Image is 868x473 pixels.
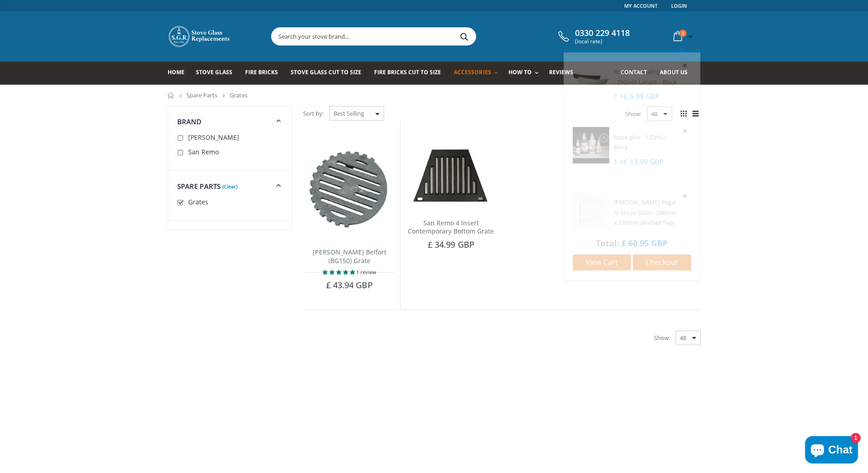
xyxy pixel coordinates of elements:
span: San Remo [188,147,219,156]
span: Stove Glass [196,68,232,76]
span: £ 13.99 GBP [624,157,663,166]
span: 0330 229 4118 [575,28,630,38]
span: Fire Bricks [245,68,278,76]
a: (Clear) [222,185,237,188]
a: San Remo 4 Insert Contemporary Bottom Grate [408,219,494,236]
button: Search [454,28,475,45]
a: Checkout [633,254,691,270]
a: Spare Parts [186,91,217,99]
a: Remove item [681,60,691,71]
a: 0330 229 4118 (local rate) [556,28,630,45]
a: [PERSON_NAME] Belfort (BG150) Grate [313,248,386,265]
span: £ 34.99 GBP [428,239,474,250]
a: How To [508,61,543,85]
span: Grates [188,198,208,206]
a: [PERSON_NAME] Regal III Stove Glass - 296mm x 230mm (Arched Top) [614,198,677,227]
span: £ 60.95 GBP [621,238,668,249]
input: Search your stove brand... [272,28,578,45]
a: 3 [670,27,694,45]
a: Remove item [681,126,691,136]
span: Total: [596,238,619,249]
span: 3 [679,30,687,37]
span: Show: [654,331,670,345]
inbox-online-store-chat: Shopify online store chat [802,436,861,466]
a: View cart [573,254,631,270]
span: 1 review [356,269,376,275]
span: £ 6.99 GBP [624,92,659,101]
span: Rope End Sealing Tape - 250mm Length [614,67,675,86]
span: Grates [230,91,247,99]
a: Remove item [681,191,691,201]
span: £ 43.94 GBP [326,280,373,290]
img: Stove Glass Replacement [168,25,231,48]
img: Rope End Sealing Tape - 250mm Length - Black [573,61,609,98]
a: Accessories [454,61,502,85]
span: [PERSON_NAME] [188,133,239,142]
img: Rope glue - 125ml / Black [573,127,609,163]
span: 5.00 stars [323,269,356,275]
span: £ 39.97 GBP [624,233,663,242]
span: 1 × [614,233,663,242]
span: Brand [177,117,202,126]
a: Rope End Sealing Tape - 250mm Length - Black [614,67,677,86]
span: Sort by: [303,106,324,122]
span: View cart [586,257,618,267]
a: Stove Glass [196,61,239,85]
span: Rope glue [614,133,641,141]
a: Fire Bricks Cut To Size [374,61,448,85]
img: Franco Belge Belfort (BG150) Grate [303,144,395,237]
span: 1 × [614,157,663,166]
span: Home [168,68,185,76]
a: Reviews [549,61,580,85]
span: Checkout [646,257,678,267]
span: Reviews [549,68,573,76]
span: Stove Glass Cut To Size [291,68,361,76]
span: Accessories [454,68,491,76]
a: Home [168,92,175,98]
a: Stove Glass Cut To Size [291,61,368,85]
img: San Remo 4 Insert Contemporary Bottom Grate [405,144,497,208]
a: Fire Bricks [245,61,285,85]
span: How To [508,68,532,76]
a: Rope glue - 125ml / Black [614,133,665,152]
span: Spare Parts [177,182,221,191]
a: Home [168,61,191,85]
span: 1 × [614,92,659,101]
span: - Black [659,78,677,86]
span: Fire Bricks Cut To Size [374,68,441,76]
img: Clarke Regal III Stove Glass - 296mm x 230mm (Arched Top) [573,192,609,229]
